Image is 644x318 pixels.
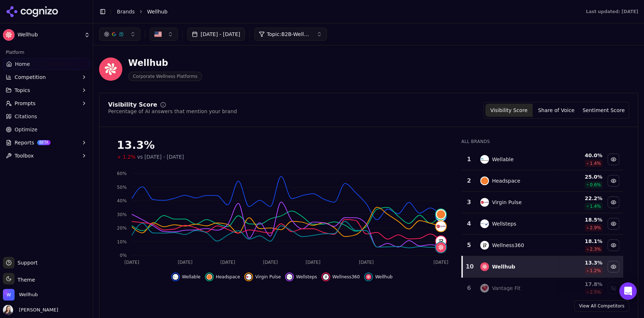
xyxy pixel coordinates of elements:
nav: breadcrumb [117,8,571,15]
span: Theme [15,277,35,283]
img: headspace [480,176,489,185]
img: virgin pulse [246,274,252,280]
tspan: [DATE] [125,260,139,265]
button: Open organization switcher [3,289,38,301]
img: wellsteps [480,219,489,228]
img: wellsteps [287,274,292,280]
span: vs [DATE] - [DATE] [137,153,184,160]
div: All Brands [461,139,623,144]
button: Hide wellable data [171,273,201,281]
div: Wellness360 [492,242,524,249]
span: 1.2% [123,153,136,160]
button: Hide wellable data [608,154,619,165]
span: Home [15,60,30,68]
button: Toolbox [3,150,90,162]
span: Wellsteps [296,274,317,280]
div: Platform [3,47,90,58]
div: 6 [465,284,473,293]
a: Optimize [3,124,90,135]
span: Support [15,259,37,266]
div: Open Intercom Messenger [619,282,637,300]
div: Last updated: [DATE] [586,9,638,15]
img: Wellhub [99,57,122,81]
div: 5 [465,241,473,250]
tr: 10wellhubWellhub13.3%1.2%Hide wellhub data [462,256,623,278]
img: virgin pulse [480,198,489,207]
span: Toolbox [15,152,34,159]
img: virgin pulse [436,221,446,231]
span: Topics [15,87,30,94]
tspan: 10% [117,239,127,245]
button: [DATE] - [DATE] [187,28,245,41]
img: headspace [436,209,446,219]
img: wellable [480,155,489,164]
tspan: [DATE] [178,260,193,265]
div: 3 [465,198,473,207]
tr: 5wellness360Wellness36018.1%2.3%Hide wellness360 data [462,235,623,256]
tspan: [DATE] [359,260,374,265]
div: 22.2 % [561,195,602,202]
div: Wellhub [128,57,202,69]
div: Headspace [492,177,520,184]
tr: 4wellstepsWellsteps18.5%2.9%Hide wellsteps data [462,213,623,235]
div: 18.5 % [561,216,602,223]
span: 0.6 % [590,182,601,188]
tspan: [DATE] [263,260,278,265]
button: ReportsBETA [3,137,90,148]
div: 18.1 % [561,238,602,245]
span: Wellhub [17,32,81,38]
button: Hide virgin pulse data [244,273,281,281]
span: 2.9 % [590,225,601,231]
div: 13.3 % [561,259,602,266]
div: 2 [465,176,473,185]
img: headspace [206,274,212,280]
tspan: 50% [117,185,127,190]
span: Prompts [15,100,36,107]
button: Hide wellsteps data [285,273,317,281]
img: United States [154,31,162,38]
a: View All Competitors [574,300,629,312]
button: Hide virgin pulse data [608,196,619,208]
div: Wellhub [492,263,515,270]
a: Home [3,58,90,70]
img: vantage fit [480,284,489,293]
div: Wellable [492,156,513,163]
div: 4 [465,219,473,228]
div: 10 [466,262,473,271]
button: Hide wellness360 data [608,239,619,251]
tspan: [DATE] [434,260,449,265]
tspan: 30% [117,212,127,217]
tr: 1wellableWellable40.0%1.4%Hide wellable data [462,149,623,170]
tspan: 40% [117,198,127,203]
div: 13.3% [117,139,447,152]
img: wellhub [366,274,371,280]
div: Wellsteps [492,220,516,227]
img: Wellhub [3,289,15,301]
span: Corporate Wellness Platforms [128,72,202,81]
button: Hide wellsteps data [608,218,619,230]
div: 25.0 % [561,173,602,180]
button: Topics [3,84,90,96]
img: wellness360 [436,236,446,246]
tspan: 20% [117,226,127,231]
div: 40.0 % [561,152,602,159]
span: Citations [15,113,37,120]
tspan: [DATE] [220,260,235,265]
img: wellness360 [480,241,489,250]
button: Hide wellhub data [364,273,392,281]
div: Vantage Fit [492,285,520,292]
span: Reports [15,139,34,146]
span: Wellhub [375,274,392,280]
button: Hide headspace data [608,175,619,187]
tr: 3virgin pulseVirgin Pulse22.2%1.4%Hide virgin pulse data [462,192,623,213]
span: 2.5 % [590,289,601,295]
span: Competition [15,73,46,81]
button: Share of Voice [533,104,580,117]
img: wellhub [480,262,489,271]
tspan: 60% [117,171,127,176]
img: wellness360 [323,274,329,280]
div: Visibility Score [108,102,157,108]
img: wellhub [436,242,446,253]
span: 1.4 % [590,160,601,166]
span: 1.2 % [590,268,601,274]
